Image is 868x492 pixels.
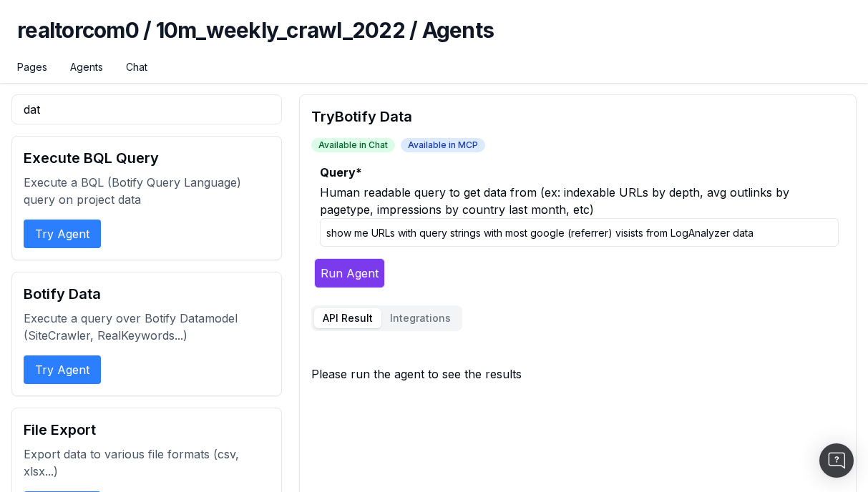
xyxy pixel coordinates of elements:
[311,107,844,127] h2: Try Botify Data
[11,94,282,124] input: Search agents...
[24,174,270,208] p: Execute a BQL (Botify Query Language) query on project data
[126,60,147,74] a: Chat
[24,420,270,440] h2: File Export
[314,258,385,288] button: Run Agent
[311,138,395,152] span: Available in Chat
[70,60,103,74] a: Agents
[24,148,270,168] h2: Execute BQL Query
[24,284,270,304] h2: Botify Data
[24,220,101,248] button: Try Agent
[314,308,381,328] button: API Result
[24,446,270,480] p: Export data to various file formats (csv, xlsx...)
[311,365,844,383] div: Please run the agent to see the results
[819,443,854,478] div: Open Intercom Messenger
[381,308,459,328] button: Integrations
[17,60,47,74] a: Pages
[401,138,485,152] span: Available in MCP
[320,164,839,181] label: Query
[17,17,851,60] h1: realtorcom0 / 10m_weekly_crawl_2022 / Agents
[24,310,270,344] p: Execute a query over Botify Datamodel (SiteCrawler, RealKeywords...)
[320,184,839,218] div: Human readable query to get data from (ex: indexable URLs by depth, avg outlinks by pagetype, imp...
[24,355,101,384] button: Try Agent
